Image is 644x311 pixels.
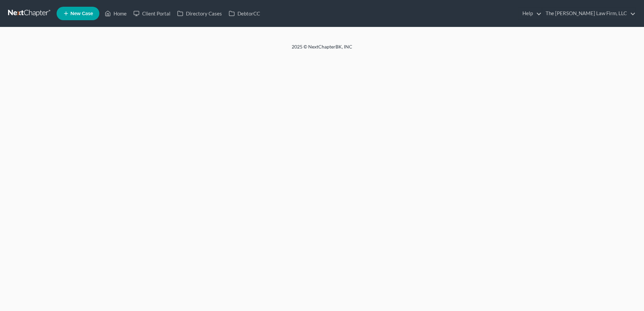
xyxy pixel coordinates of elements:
a: The [PERSON_NAME] Law Firm, LLC [542,7,636,20]
a: Directory Cases [174,7,225,20]
div: 2025 © NextChapterBK, INC [130,43,514,56]
a: DebtorCC [225,7,263,20]
new-legal-case-button: New Case [57,7,99,20]
a: Home [101,7,130,20]
a: Help [519,7,542,20]
a: Client Portal [130,7,174,20]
